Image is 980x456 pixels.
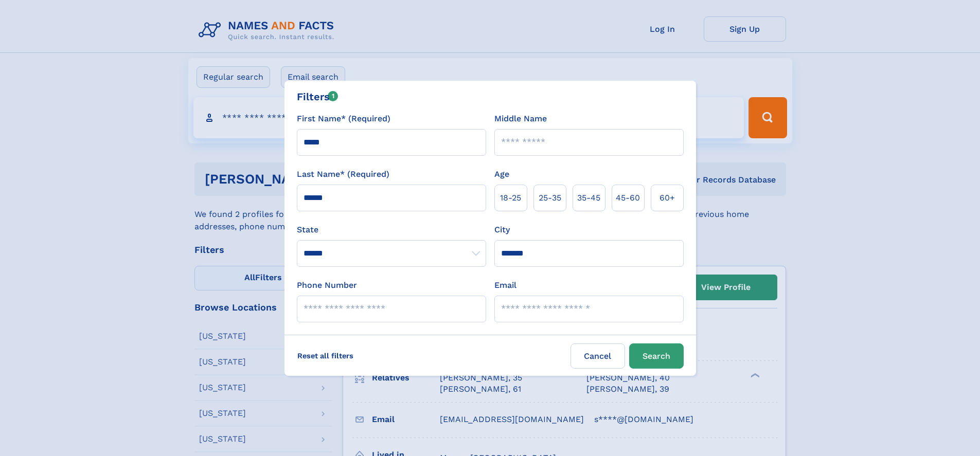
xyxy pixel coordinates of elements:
label: Last Name* (Required) [297,168,389,180]
label: Reset all filters [291,343,360,368]
span: 25‑35 [539,192,561,204]
span: 18‑25 [500,192,521,204]
label: State [297,224,486,236]
label: Cancel [571,343,625,369]
label: City [494,224,510,236]
span: 35‑45 [577,192,600,204]
label: Middle Name [494,113,547,125]
label: Email [494,279,516,291]
span: 45‑60 [616,192,640,204]
label: Phone Number [297,279,357,291]
div: Filters [297,89,338,104]
label: First Name* (Required) [297,113,390,125]
button: Search [629,343,684,369]
span: 60+ [660,192,675,204]
label: Age [494,168,509,180]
